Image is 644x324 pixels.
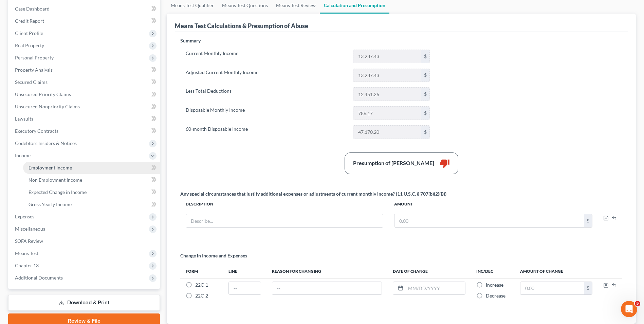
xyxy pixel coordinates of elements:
[15,250,38,256] span: Means Test
[353,107,421,120] input: 0.00
[486,293,505,299] span: Decrease
[266,265,387,278] th: Reason for Changing
[15,116,33,122] span: Lawsuits
[175,22,308,30] div: Means Test Calculations & Presumption of Abuse
[353,50,421,63] input: 0.00
[15,79,48,85] span: Secured Claims
[10,88,160,101] a: Unsecured Priority Claims
[180,265,223,278] th: Form
[182,87,350,101] label: Less Total Deductions
[15,214,34,219] span: Expenses
[15,6,50,12] span: Case Dashboard
[29,189,87,195] span: Expected Change in Income
[10,125,160,137] a: Executory Contracts
[389,197,598,211] th: Amount
[421,69,429,82] div: $
[15,30,43,36] span: Client Profile
[387,265,471,278] th: Date of Change
[195,282,208,288] span: 22C-1
[421,88,429,101] div: $
[15,42,44,48] span: Real Property
[186,214,383,227] input: Describe...
[520,282,584,295] input: 0.00
[15,67,53,73] span: Property Analysis
[23,186,160,198] a: Expected Change in Income
[10,15,160,27] a: Credit Report
[10,101,160,113] a: Unsecured Nonpriority Claims
[23,162,160,174] a: Employment Income
[10,113,160,125] a: Lawsuits
[15,275,63,281] span: Additional Documents
[15,238,43,244] span: SOFA Review
[471,265,515,278] th: Inc/Dec
[486,282,503,288] span: Increase
[15,128,58,134] span: Executory Contracts
[584,282,592,295] div: $
[353,69,421,82] input: 0.00
[15,104,80,109] span: Unsecured Nonpriority Claims
[29,165,72,170] span: Employment Income
[180,191,446,197] div: Any special circumstances that justify additional expenses or adjustments of current monthly inco...
[15,91,71,97] span: Unsecured Priority Claims
[29,201,72,207] span: Gross Yearly Income
[182,125,350,139] label: 60-month Disposable Income
[406,282,465,295] input: MM/DD/YYYY
[180,252,247,259] p: Change in Income and Expenses
[180,197,389,211] th: Description
[182,106,350,120] label: Disposable Monthly Income
[23,174,160,186] a: Non Employment Income
[223,265,266,278] th: Line
[29,177,82,183] span: Non Employment Income
[182,69,350,82] label: Adjusted Current Monthly Income
[394,214,584,227] input: 0.00
[10,3,160,15] a: Case Dashboard
[272,282,382,295] input: --
[353,88,421,101] input: 0.00
[353,126,421,139] input: 0.00
[180,37,435,44] p: Summary
[421,107,429,120] div: $
[421,126,429,139] div: $
[15,152,31,158] span: Income
[182,50,350,63] label: Current Monthly Income
[15,226,45,232] span: Miscellaneous
[23,198,160,211] a: Gross Yearly Income
[15,263,39,268] span: Chapter 13
[515,265,598,278] th: Amount of Change
[584,214,592,227] div: $
[621,301,637,317] iframe: Intercom live chat
[15,18,44,24] span: Credit Report
[8,295,160,311] a: Download & Print
[10,235,160,247] a: SOFA Review
[353,159,434,167] div: Presumption of [PERSON_NAME]
[229,282,261,295] input: --
[10,64,160,76] a: Property Analysis
[440,158,450,168] i: thumb_down
[10,76,160,88] a: Secured Claims
[195,293,208,299] span: 22C-2
[15,140,77,146] span: Codebtors Insiders & Notices
[635,301,640,306] span: 5
[15,55,54,60] span: Personal Property
[421,50,429,63] div: $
